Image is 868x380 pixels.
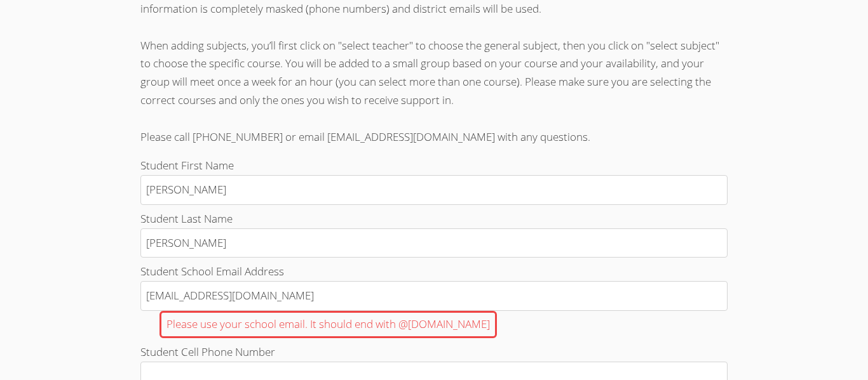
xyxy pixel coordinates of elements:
span: Student School Email Address [140,264,284,278]
input: Student Last Name [140,228,728,258]
span: Student Last Name [140,211,233,226]
input: Student First Name [140,175,728,205]
span: Student First Name [140,158,234,173]
input: Student School Email AddressPlease use your school email. It should end with @[DOMAIN_NAME] [140,281,728,311]
span: Student Cell Phone Number [140,344,275,359]
div: Please use your school email. It should end with @[DOMAIN_NAME] [159,311,497,338]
